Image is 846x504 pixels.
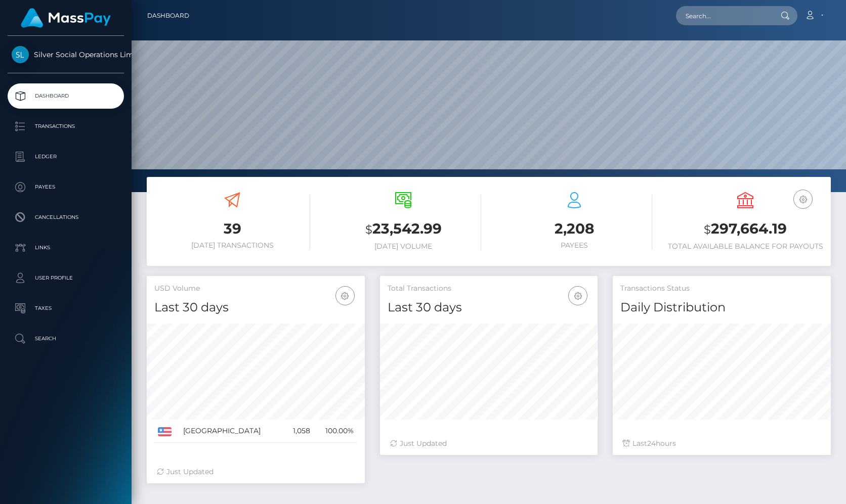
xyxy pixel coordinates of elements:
[8,296,124,321] a: Taxes
[147,5,189,26] a: Dashboard
[647,439,656,448] span: 24
[388,299,590,316] h4: Last 30 days
[8,114,124,139] a: Transactions
[157,467,355,477] div: Just Updated
[620,299,823,316] h4: Daily Distribution
[12,119,120,134] p: Transactions
[365,222,372,237] small: $
[12,270,120,286] p: User Profile
[12,331,120,346] p: Search
[667,242,823,251] h6: Total Available Balance for Payouts
[154,284,357,294] h5: USD Volume
[21,8,111,28] img: MassPay Logo
[12,240,120,255] p: Links
[8,83,124,109] a: Dashboard
[620,284,823,294] h5: Transactions Status
[676,6,771,25] input: Search...
[154,241,310,250] h6: [DATE] Transactions
[390,438,588,449] div: Just Updated
[8,205,124,230] a: Cancellations
[8,326,124,351] a: Search
[154,299,357,316] h4: Last 30 days
[284,420,314,443] td: 1,058
[8,265,124,291] a: User Profile
[388,284,590,294] h5: Total Transactions
[8,50,124,59] span: Silver Social Operations Limited
[12,149,120,164] p: Ledger
[704,222,711,237] small: $
[12,301,120,316] p: Taxes
[154,219,310,239] h3: 39
[623,438,821,449] div: Last hours
[12,46,29,63] img: Silver Social Operations Limited
[158,427,172,436] img: US.png
[12,179,120,195] p: Payees
[667,219,823,240] h3: 297,664.19
[12,88,120,104] p: Dashboard
[325,242,481,251] h6: [DATE] Volume
[496,219,652,239] h3: 2,208
[8,144,124,169] a: Ledger
[180,420,283,443] td: [GEOGRAPHIC_DATA]
[8,174,124,200] a: Payees
[325,219,481,240] h3: 23,542.99
[314,420,357,443] td: 100.00%
[8,235,124,260] a: Links
[496,241,652,250] h6: Payees
[12,210,120,225] p: Cancellations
